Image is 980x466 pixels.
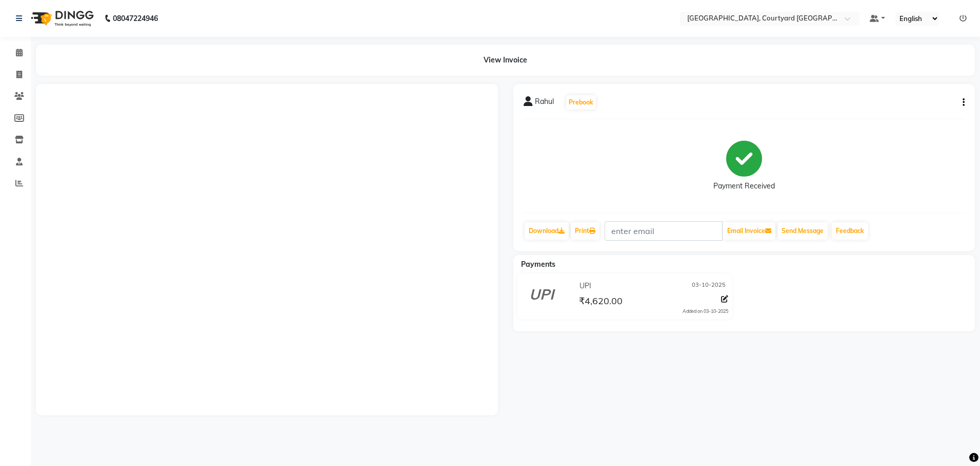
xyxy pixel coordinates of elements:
span: Payments [521,260,555,269]
div: Added on 03-10-2025 [683,308,728,315]
button: Send Message [777,222,828,240]
b: 08047224946 [113,4,158,33]
span: ₹4,620.00 [579,295,623,309]
span: 03-10-2025 [692,281,726,291]
button: Prebook [566,95,596,110]
span: Rahul [535,96,554,111]
div: Payment Received [713,181,775,192]
input: enter email [605,221,723,241]
span: UPI [579,281,591,291]
a: Download [525,222,569,240]
button: Email Invoice [723,222,775,240]
a: Feedback [832,222,868,240]
img: logo [26,4,96,33]
a: Print [571,222,599,240]
div: View Invoice [36,45,975,76]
